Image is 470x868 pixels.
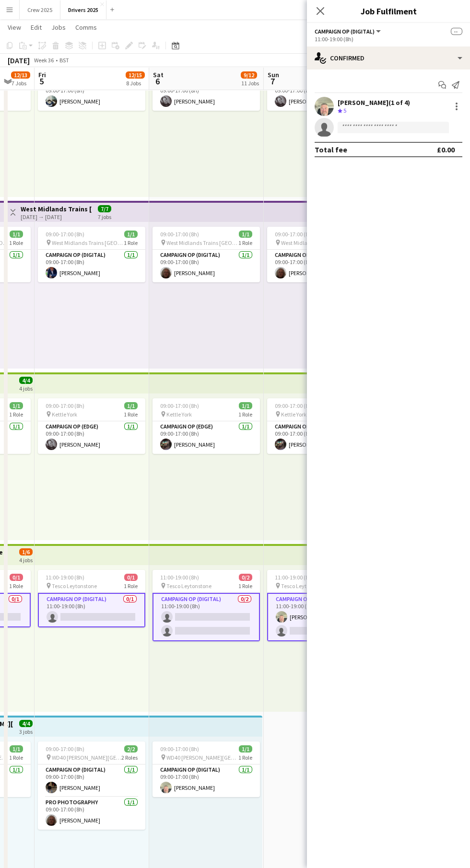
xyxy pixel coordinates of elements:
span: Tesco Leytonstone [166,582,211,590]
span: 11:00-19:00 (8h) [46,574,84,581]
div: 11 Jobs [241,80,259,87]
app-job-card: 09:00-17:00 (8h)1/1 Kettle York1 RoleCampaign Op (Edge)1/109:00-17:00 (8h)[PERSON_NAME] [38,398,145,454]
div: 4 jobs [19,556,33,564]
span: Edit [31,23,42,32]
span: View [8,23,21,32]
span: Comms [75,23,97,32]
span: 1/1 [10,231,23,238]
span: -- [451,28,462,35]
span: 1/1 [239,402,252,409]
span: 09:00-17:00 (8h) [275,231,314,238]
span: 7/7 [98,205,111,212]
app-card-role: Campaign Op (Digital)1/211:00-19:00 (8h)[PERSON_NAME] [267,593,375,641]
span: West Midlands Trains [GEOGRAPHIC_DATA] [52,239,124,246]
app-card-role: Campaign Op (Digital)1/109:00-17:00 (8h)[PERSON_NAME] [267,78,375,111]
div: 8 Jobs [126,80,144,87]
span: Sun [268,70,279,79]
h3: Job Fulfilment [307,5,470,17]
span: Tesco Leytonstone [281,582,326,590]
div: 4 jobs [19,384,33,392]
a: Edit [27,21,46,34]
span: Kettle York [52,411,77,418]
button: Campaign Op (Digital) [315,28,382,35]
span: West Midlands Trains [GEOGRAPHIC_DATA] [281,239,353,246]
div: Total fee [315,145,347,154]
div: [PERSON_NAME] (1 of 4) [338,98,410,107]
span: 1 Role [124,411,138,418]
span: 11:00-19:00 (8h) [275,574,314,581]
app-card-role: Campaign Op (Edge)1/109:00-17:00 (8h)[PERSON_NAME] [38,421,145,454]
app-card-role: Campaign Op (Digital)1/109:00-17:00 (8h)[PERSON_NAME] [153,250,260,282]
span: 1 Role [238,411,252,418]
span: 4/4 [19,377,33,384]
div: 09:00-17:00 (8h)1/1 West Midlands Trains [GEOGRAPHIC_DATA]1 RoleCampaign Op (Digital)1/109:00-17:... [267,227,375,282]
span: 09:00-17:00 (8h) [46,745,84,752]
app-job-card: 09:00-17:00 (8h)1/1 WD40 [PERSON_NAME][GEOGRAPHIC_DATA]1 RoleCampaign Op (Digital)1/109:00-17:00 ... [153,741,260,797]
app-card-role: Pro Photography1/109:00-17:00 (8h)[PERSON_NAME] [38,797,145,830]
span: 5 [37,76,46,87]
span: WD40 [PERSON_NAME][GEOGRAPHIC_DATA] [166,754,238,761]
div: [DATE] → [DATE] [21,213,92,220]
div: Confirmed [307,46,470,69]
span: West Midlands Trains [GEOGRAPHIC_DATA] [166,239,238,246]
app-job-card: 09:00-17:00 (8h)2/2 WD40 [PERSON_NAME][GEOGRAPHIC_DATA]2 RolesCampaign Op (Digital)1/109:00-17:00... [38,741,145,830]
app-card-role: Campaign Op (Digital)1/109:00-17:00 (8h)[PERSON_NAME] [38,764,145,797]
span: 12/15 [126,71,145,79]
span: 1/1 [10,745,23,752]
app-job-card: 09:00-17:00 (8h)1/1 Kettle York1 RoleCampaign Op (Edge)1/109:00-17:00 (8h)[PERSON_NAME] [153,398,260,454]
span: 0/2 [239,574,252,581]
span: 1 Role [9,582,23,590]
span: WD40 [PERSON_NAME][GEOGRAPHIC_DATA] [52,754,121,761]
button: Drivers 2025 [60,0,106,19]
span: 11:00-19:00 (8h) [160,574,199,581]
div: [DATE] [8,56,30,65]
span: Kettle York [166,411,192,418]
span: Jobs [51,23,66,32]
span: 09:00-17:00 (8h) [275,402,314,409]
span: Fri [38,70,46,79]
span: 09:00-17:00 (8h) [160,402,199,409]
span: 1/1 [10,402,23,409]
div: £0.00 [437,145,455,154]
span: 1/1 [124,402,138,409]
span: 1 Role [238,239,252,246]
span: 1 Role [238,754,252,761]
span: 7 [266,76,279,87]
span: Kettle York [281,411,306,418]
span: 1 Role [238,582,252,590]
span: 12/13 [11,71,30,79]
span: 1/6 [19,548,33,556]
button: Crew 2025 [20,0,60,19]
app-card-role: Campaign Op (Digital)1/109:00-17:00 (8h)[PERSON_NAME] [38,250,145,282]
app-job-card: 11:00-19:00 (8h)0/2 Tesco Leytonstone1 RoleCampaign Op (Digital)0/211:00-19:00 (8h) [153,570,260,641]
span: 1/1 [239,231,252,238]
div: 7 jobs [98,212,111,220]
app-card-role: Campaign Op (Edge)1/109:00-17:00 (8h)[PERSON_NAME] [153,421,260,454]
div: 09:00-17:00 (8h)1/1 Kettle York1 RoleCampaign Op (Edge)1/109:00-17:00 (8h)[PERSON_NAME] [267,398,375,454]
div: BST [59,57,69,64]
app-card-role: Campaign Op (Digital)0/211:00-19:00 (8h) [153,593,260,641]
span: Week 36 [32,57,56,64]
div: 7 Jobs [12,80,30,87]
span: 1 Role [124,239,138,246]
div: 09:00-17:00 (8h)1/1 West Midlands Trains [GEOGRAPHIC_DATA]1 RoleCampaign Op (Digital)1/109:00-17:... [153,227,260,282]
span: 1 Role [124,582,138,590]
span: 1 Role [9,239,23,246]
div: 09:00-17:00 (8h)1/1 West Midlands Trains [GEOGRAPHIC_DATA]1 RoleCampaign Op (Digital)1/109:00-17:... [38,227,145,282]
span: 09:00-17:00 (8h) [46,231,84,238]
h3: West Midlands Trains [GEOGRAPHIC_DATA] [21,205,92,213]
a: View [4,21,25,34]
app-card-role: Campaign Op (Edge)1/109:00-17:00 (8h)[PERSON_NAME] [267,421,375,454]
app-card-role: Campaign Op (Digital)1/109:00-17:00 (8h)[PERSON_NAME] [153,764,260,797]
app-card-role: Campaign Op (Digital)0/111:00-19:00 (8h) [38,593,145,627]
div: 11:00-19:00 (8h)1/2 Tesco Leytonstone1 RoleCampaign Op (Digital)1/211:00-19:00 (8h)[PERSON_NAME] [267,570,375,641]
a: Comms [71,21,101,34]
span: 4/4 [19,720,33,727]
span: 1/1 [124,231,138,238]
span: 2 Roles [121,754,138,761]
app-card-role: Campaign Op (Digital)1/109:00-17:00 (8h)[PERSON_NAME] [38,78,145,111]
span: Campaign Op (Digital) [315,28,375,35]
app-job-card: 11:00-19:00 (8h)0/1 Tesco Leytonstone1 RoleCampaign Op (Digital)0/111:00-19:00 (8h) [38,570,145,627]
